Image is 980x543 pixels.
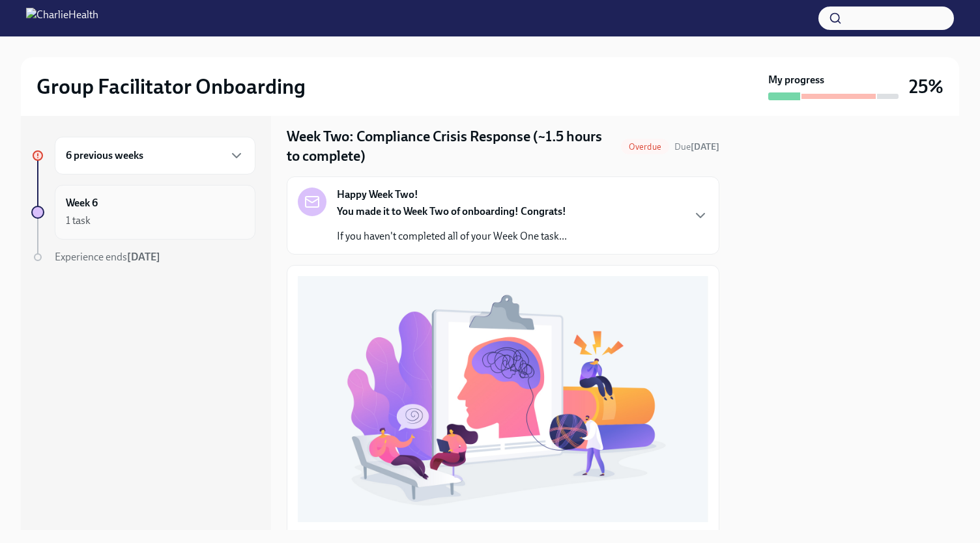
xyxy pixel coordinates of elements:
[768,73,824,87] strong: My progress
[909,75,944,98] h3: 25%
[337,205,566,217] strong: You made it to Week Two of onboarding! Congrats!
[621,142,669,152] span: Overdue
[66,148,143,163] h6: 6 previous weeks
[26,8,98,29] img: CharlieHealth
[55,137,255,174] div: 6 previous weeks
[55,251,160,263] span: Experience ends
[337,229,567,244] p: If you haven't completed all of your Week One task...
[36,74,306,100] h2: Group Facilitator Onboarding
[674,141,719,152] span: Due
[337,188,418,202] strong: Happy Week Two!
[287,127,616,166] h4: Week Two: Compliance Crisis Response (~1.5 hours to complete)
[298,276,708,522] button: Zoom image
[127,251,160,263] strong: [DATE]
[691,141,719,152] strong: [DATE]
[66,214,91,228] div: 1 task
[31,185,255,240] a: Week 61 task
[66,196,98,210] h6: Week 6
[674,141,719,153] span: September 1st, 2025 10:00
